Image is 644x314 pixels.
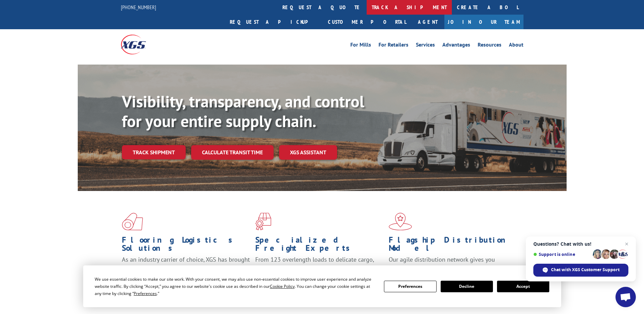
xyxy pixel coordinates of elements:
button: Accept [497,281,549,292]
div: Cookie Consent Prompt [83,265,561,307]
a: Advantages [442,42,470,50]
p: From 123 overlength loads to delicate cargo, our experienced staff knows the best way to move you... [255,256,384,286]
span: Cookie Policy [270,283,295,289]
span: Questions? Chat with us! [533,241,628,247]
div: Open chat [615,287,636,307]
a: Resources [478,42,501,50]
img: xgs-icon-focused-on-flooring-red [255,213,271,230]
span: Chat with XGS Customer Support [551,267,620,273]
a: Join Our Team [444,15,523,29]
a: Customer Portal [323,15,411,29]
button: Preferences [384,281,436,292]
span: Close chat [623,240,631,248]
h1: Flagship Distribution Model [389,236,517,256]
span: Preferences [134,291,157,296]
img: xgs-icon-total-supply-chain-intelligence-red [122,213,143,230]
h1: Specialized Freight Experts [255,236,384,256]
a: Track shipment [122,145,186,159]
button: Decline [441,281,493,292]
a: Agent [411,15,444,29]
span: Our agile distribution network gives you nationwide inventory management on demand. [389,256,514,272]
a: [PHONE_NUMBER] [121,4,156,11]
a: Calculate transit time [191,145,274,160]
span: As an industry carrier of choice, XGS has brought innovation and dedication to flooring logistics... [122,256,250,280]
a: About [509,42,523,50]
h1: Flooring Logistics Solutions [122,236,250,256]
a: Request a pickup [225,15,323,29]
img: xgs-icon-flagship-distribution-model-red [389,213,412,230]
a: XGS ASSISTANT [279,145,337,160]
a: For Mills [350,42,371,50]
a: Services [416,42,435,50]
b: Visibility, transparency, and control for your entire supply chain. [122,91,364,132]
a: For Retailers [379,42,408,50]
span: Support is online [533,252,590,257]
div: Chat with XGS Customer Support [533,264,628,277]
div: We use essential cookies to make our site work. With your consent, we may also use non-essential ... [95,276,376,297]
